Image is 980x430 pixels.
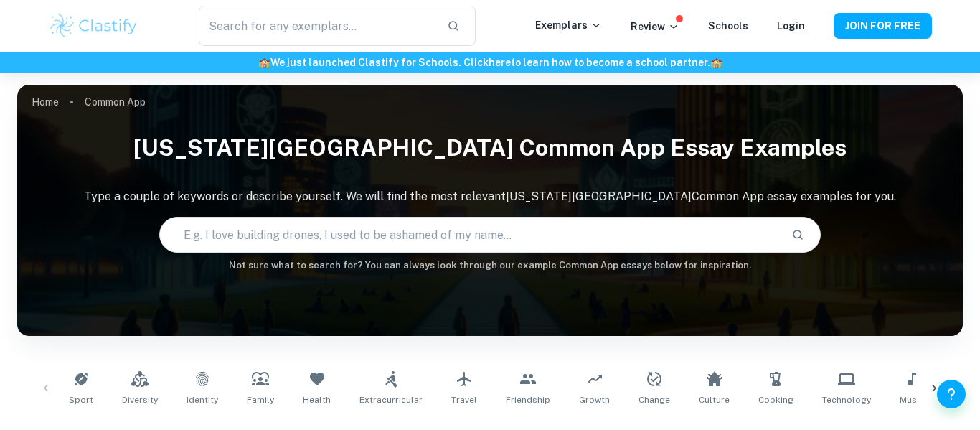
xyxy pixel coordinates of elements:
span: Friendship [506,393,550,406]
span: Identity [187,393,218,406]
h6: Not sure what to search for? You can always look through our example Common App essays below for ... [17,258,963,273]
p: Common App [85,94,146,110]
img: Clastify logo [48,11,139,40]
span: 🏫 [258,57,270,68]
span: Health [303,393,331,406]
a: Schools [708,20,748,32]
span: Technology [822,393,871,406]
span: Family [247,393,274,406]
button: JOIN FOR FREE [834,13,932,39]
button: Search [786,223,810,247]
span: Music [900,393,924,406]
span: Cooking [758,393,793,406]
span: 🏫 [710,57,722,68]
a: Home [32,92,59,112]
input: Search for any exemplars... [199,6,435,46]
span: Diversity [122,393,158,406]
a: Login [777,20,805,32]
p: Review [631,19,679,34]
p: Type a couple of keywords or describe yourself. We will find the most relevant [US_STATE][GEOGRAP... [17,188,963,205]
span: Extracurricular [359,393,423,406]
input: E.g. I love building drones, I used to be ashamed of my name... [160,215,781,255]
span: Travel [451,393,477,406]
span: Culture [699,393,730,406]
span: Growth [579,393,610,406]
span: Sport [69,393,93,406]
h1: [US_STATE][GEOGRAPHIC_DATA] Common App Essay Examples [17,125,963,171]
a: here [489,57,511,68]
p: Exemplars [535,17,602,33]
button: Help and Feedback [937,380,966,408]
h6: We just launched Clastify for Schools. Click to learn how to become a school partner. [3,55,977,70]
span: Change [639,393,670,406]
